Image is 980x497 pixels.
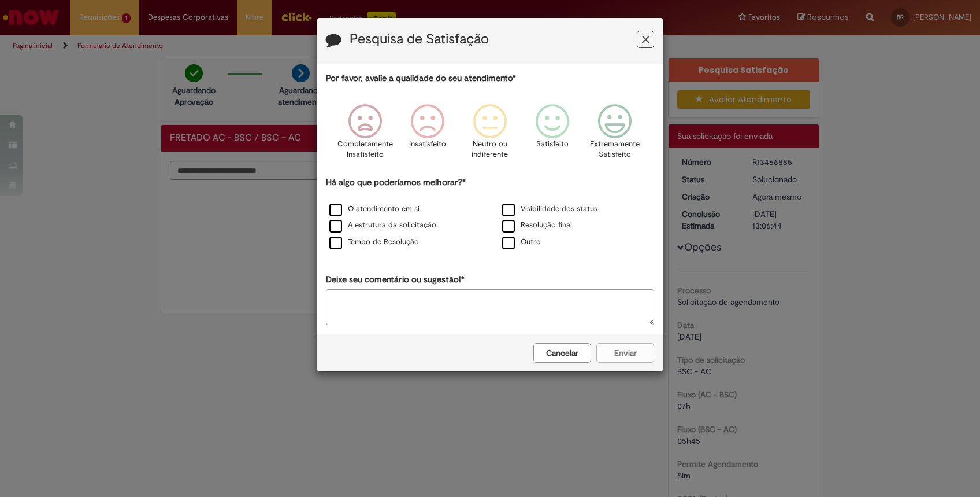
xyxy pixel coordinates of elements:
div: Insatisfeito [398,95,457,175]
p: Extremamente Satisfeito [590,139,640,160]
div: Satisfeito [523,95,582,175]
label: Outro [502,237,541,248]
label: Pesquisa de Satisfação [350,32,489,47]
label: A estrutura da solicitação [329,220,436,231]
label: Por favor, avalie a qualidade do seu atendimento* [326,72,516,84]
div: Há algo que poderíamos melhorar?* [326,176,654,251]
label: Tempo de Resolução [329,237,419,248]
div: Completamente Insatisfeito [335,95,394,175]
label: Resolução final [502,220,572,231]
label: Deixe seu comentário ou sugestão!* [326,274,465,286]
p: Neutro ou indiferente [469,139,511,160]
label: O atendimento em si [329,204,420,215]
button: Cancelar [533,343,591,363]
p: Completamente Insatisfeito [337,139,393,160]
p: Insatisfeito [409,139,446,150]
div: Neutro ou indiferente [461,95,519,175]
label: Visibilidade dos status [502,204,597,215]
div: Extremamente Satisfeito [585,95,644,175]
p: Satisfeito [536,139,569,150]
